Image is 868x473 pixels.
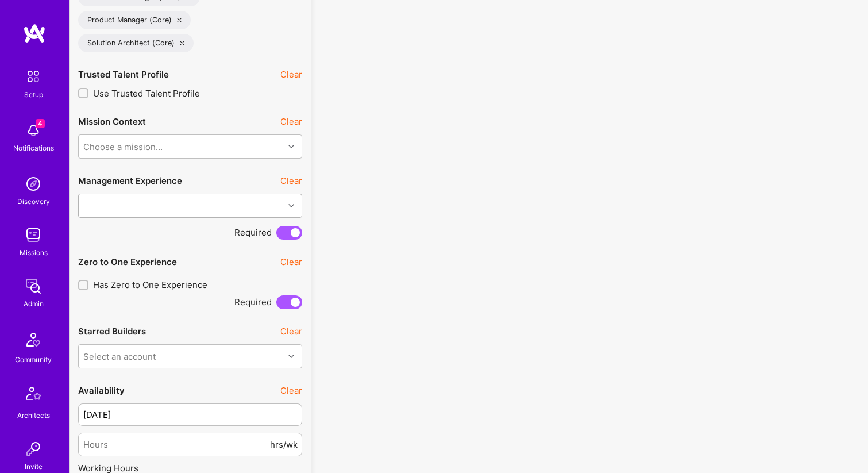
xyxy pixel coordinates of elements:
[78,175,182,187] div: Management Experience
[15,353,52,366] div: Community
[22,224,45,247] img: teamwork
[270,439,298,451] span: hrs/wk
[22,119,45,142] img: bell
[234,296,272,308] span: Required
[78,325,146,337] div: Starred Builders
[78,68,169,80] div: Trusted Talent Profile
[21,64,45,89] img: setup
[78,384,125,397] div: Availability
[17,409,50,421] div: Architects
[78,116,146,128] div: Mission Context
[83,430,268,459] input: Hours
[83,140,163,152] div: Choose a mission...
[17,195,50,207] div: Discovery
[180,41,184,45] i: icon Close
[280,256,302,268] button: Clear
[83,350,156,362] div: Select an account
[93,87,200,99] span: Use Trusted Talent Profile
[93,279,207,291] span: Has Zero to One Experience
[234,226,272,239] span: Required
[20,382,47,409] img: Architects
[78,403,302,426] input: Latest start date...
[280,116,302,128] button: Clear
[280,175,302,187] button: Clear
[78,11,191,29] div: Product Manager (Core)
[280,384,302,397] button: Clear
[280,325,302,337] button: Clear
[25,460,43,472] div: Invite
[20,247,48,259] div: Missions
[20,326,47,353] img: Community
[288,144,294,149] i: icon Chevron
[22,172,45,195] img: discovery
[24,298,44,310] div: Admin
[78,34,194,52] div: Solution Architect (Core)
[23,23,46,44] img: logo
[13,142,54,154] div: Notifications
[177,18,182,22] i: icon Close
[24,89,43,101] div: Setup
[22,275,45,298] img: admin teamwork
[288,353,294,359] i: icon Chevron
[78,256,177,268] div: Zero to One Experience
[280,68,302,80] button: Clear
[36,119,45,128] span: 4
[288,203,294,209] i: icon Chevron
[22,437,45,460] img: Invite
